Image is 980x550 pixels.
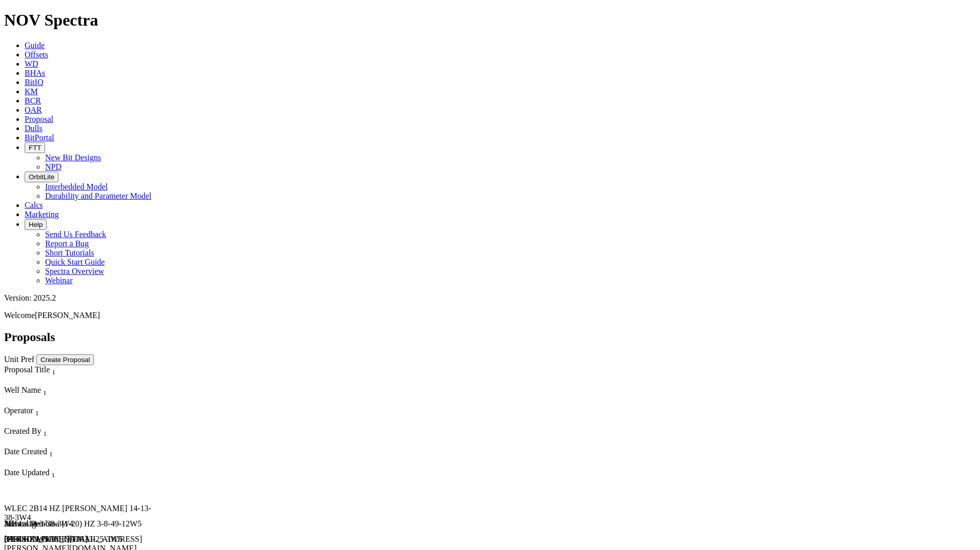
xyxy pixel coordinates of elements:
a: Unit Pref [4,355,34,364]
span: Well Name [4,386,41,394]
div: WLEC 2B14 HZ [PERSON_NAME] 14-13-38-3W4 [4,504,160,522]
span: Sort None [43,386,47,394]
a: Dulls [25,124,43,133]
sub: 1 [52,368,55,376]
div: Operator Sort None [4,406,160,417]
a: Durability and Parameter Model [45,192,152,200]
a: Calcs [25,201,43,209]
sub: 1 [51,471,55,479]
div: Proposal Title Sort None [4,365,160,376]
a: Webinar [45,276,73,285]
span: Sort None [43,427,47,435]
sub: 1 [43,430,47,437]
div: Mancal Pembina (1-20) HZ 3-8-49-12W5 [4,519,160,528]
div: Date Updated Sort None [4,468,159,479]
a: Report a Bug [45,239,89,248]
sub: 1 [49,451,53,458]
a: BitIQ [25,78,43,87]
div: Created By Sort None [4,427,160,438]
div: Sort None [4,406,160,427]
a: Spectra Overview [45,267,104,276]
button: FTT [25,142,45,153]
span: Created By [4,427,41,435]
a: Send Us Feedback [45,230,106,239]
span: Help [29,221,43,228]
span: Sort None [52,365,55,374]
div: Well Name Sort None [4,386,160,397]
a: OAR [25,105,42,114]
div: Version: 2025.2 [4,293,976,303]
div: OUC HZ LOCHEND 4-33-25-3W5 [4,535,160,544]
sub: 1 [35,409,39,417]
h1: NOV Spectra [4,11,976,30]
span: OrbitLite [29,173,54,181]
span: Sort None [35,406,39,415]
p: Welcome [4,311,976,320]
button: Help [25,219,47,230]
a: New Bit Designs [45,153,101,162]
a: Proposal [25,115,53,123]
span: Date Updated [4,468,49,477]
div: Column Menu [4,397,160,406]
span: Sort None [51,468,55,477]
div: Sort None [4,365,160,386]
span: Operator [4,406,33,415]
a: BCR [25,96,41,105]
div: Sort None [4,447,159,468]
div: Column Menu [4,417,160,427]
span: FTT [29,144,41,152]
a: Offsets [25,50,48,59]
a: BitPortal [25,133,54,142]
a: Quick Start Guide [45,258,105,266]
div: Column Menu [4,376,160,386]
div: Column Menu [4,438,160,447]
a: Short Tutorials [45,248,94,257]
a: KM [25,87,38,96]
div: Column Menu [4,459,159,468]
div: Sort None [4,427,160,447]
span: [PERSON_NAME] [35,311,100,320]
sub: 1 [43,389,47,396]
a: NPD [45,162,62,171]
button: OrbitLite [25,172,58,182]
a: WD [25,59,38,68]
a: Guide [25,41,45,50]
span: Date Created [4,447,47,456]
span: Sort None [49,447,53,456]
div: Sort None [4,386,160,406]
div: Sort None [4,468,159,489]
a: Interbedded Model [45,182,108,191]
div: Date Created Sort None [4,447,159,458]
h2: Proposals [4,330,976,344]
div: Column Menu [4,479,159,489]
span: Proposal Title [4,365,50,374]
button: Create Proposal [36,354,94,365]
a: BHAs [25,69,45,77]
a: Marketing [25,210,59,219]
